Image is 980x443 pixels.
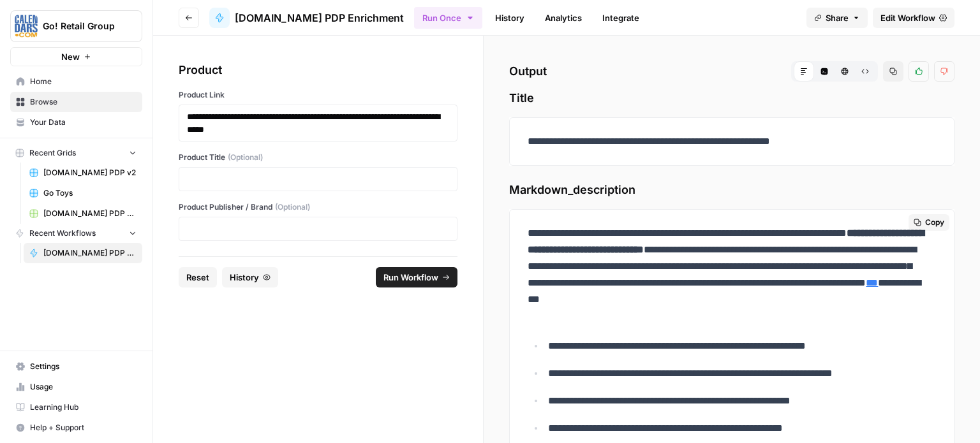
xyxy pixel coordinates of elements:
button: Help + Support [10,418,142,438]
span: Usage [30,381,137,393]
button: New [10,47,142,66]
a: [DOMAIN_NAME] PDP Enrichment [209,8,404,28]
span: Help + Support [30,422,137,433]
span: Home [30,76,137,87]
span: Share [826,11,849,24]
span: Go! Retail Group [43,20,120,33]
h2: Output [509,61,954,82]
span: Markdown_description [509,181,954,199]
a: Learning Hub [10,397,142,418]
span: History [230,271,259,284]
span: New [61,50,80,63]
span: [DOMAIN_NAME] PDP Enrichment [235,10,404,25]
label: Product Link [179,89,457,101]
label: Product Title [179,152,457,163]
a: History [487,8,532,28]
button: Recent Grids [10,143,142,163]
span: [DOMAIN_NAME] PDP v2 [43,167,137,178]
span: Learning Hub [30,402,137,413]
span: (Optional) [275,201,310,213]
a: Usage [10,377,142,397]
button: Recent Workflows [10,224,142,243]
a: [DOMAIN_NAME] PDP Enrichment Grid [24,203,142,224]
span: Browse [30,96,137,108]
a: Settings [10,356,142,377]
button: Copy [909,214,949,231]
button: Run Workflow [376,267,457,287]
a: Browse [10,92,142,112]
a: [DOMAIN_NAME] PDP Enrichment [24,243,142,263]
button: History [222,267,278,287]
span: (Optional) [228,152,263,163]
span: Copy [925,217,944,228]
a: Home [10,71,142,92]
a: Analytics [537,8,590,28]
span: Go Toys [43,187,137,199]
span: [DOMAIN_NAME] PDP Enrichment Grid [43,208,137,219]
span: Your Data [30,117,137,128]
span: Title [509,89,954,107]
a: Go Toys [24,183,142,203]
label: Product Publisher / Brand [179,201,457,213]
button: Reset [179,267,217,287]
button: Workspace: Go! Retail Group [10,10,142,42]
a: Your Data [10,112,142,133]
img: Go! Retail Group Logo [15,15,38,38]
button: Run Once [414,7,482,29]
a: [DOMAIN_NAME] PDP v2 [24,163,142,183]
span: Edit Workflow [880,11,935,24]
span: Recent Workflows [29,228,96,239]
span: Reset [186,271,209,284]
span: Settings [30,361,137,372]
div: Product [179,61,457,79]
span: Recent Grids [29,147,76,159]
a: Integrate [595,8,647,28]
span: [DOMAIN_NAME] PDP Enrichment [43,247,137,259]
a: Edit Workflow [873,8,954,28]
span: Run Workflow [383,271,438,284]
button: Share [806,8,868,28]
